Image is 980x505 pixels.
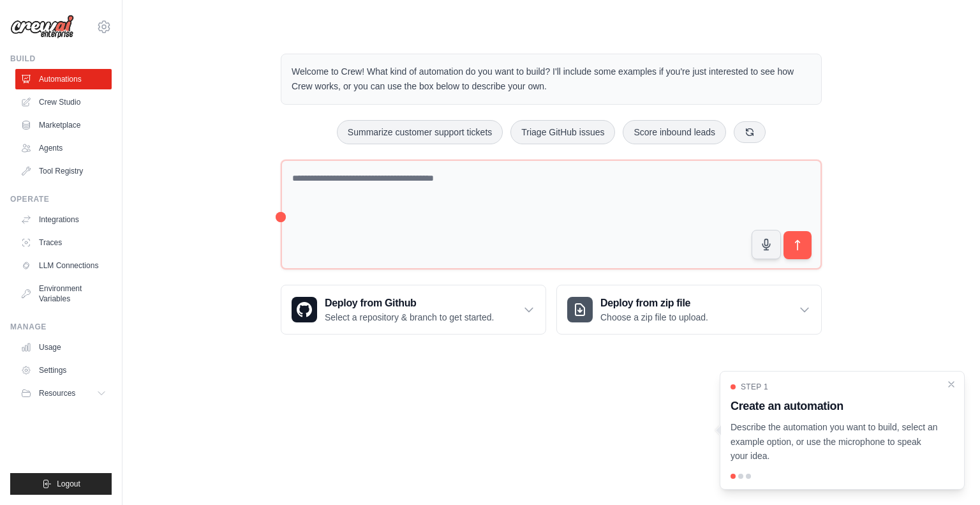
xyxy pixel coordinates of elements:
a: Marketplace [15,115,112,135]
h3: Deploy from zip file [600,296,708,311]
button: Close walkthrough [946,379,956,389]
p: Describe the automation you want to build, select an example option, or use the microphone to spe... [731,420,939,464]
a: Environment Variables [15,278,112,309]
a: Usage [15,337,112,358]
button: Resources [15,383,112,403]
p: Select a repository & branch to get started. [325,311,494,324]
a: Agents [15,138,112,158]
span: Logout [57,479,80,489]
h3: Deploy from Github [325,296,494,311]
span: Resources [39,388,75,398]
button: Logout [10,473,112,495]
button: Score inbound leads [623,120,726,144]
span: Step 1 [741,382,768,392]
div: Operate [10,194,112,204]
h3: Create an automation [731,397,939,415]
a: Crew Studio [15,92,112,112]
button: Summarize customer support tickets [337,120,503,144]
button: Triage GitHub issues [510,120,615,144]
a: Integrations [15,209,112,230]
a: Automations [15,69,112,89]
p: Choose a zip file to upload. [600,311,708,324]
div: Manage [10,322,112,332]
a: LLM Connections [15,255,112,276]
p: Welcome to Crew! What kind of automation do you want to build? I'll include some examples if you'... [292,64,811,94]
a: Settings [15,360,112,381]
div: Build [10,54,112,64]
img: Logo [10,15,74,39]
a: Tool Registry [15,161,112,181]
a: Traces [15,232,112,253]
